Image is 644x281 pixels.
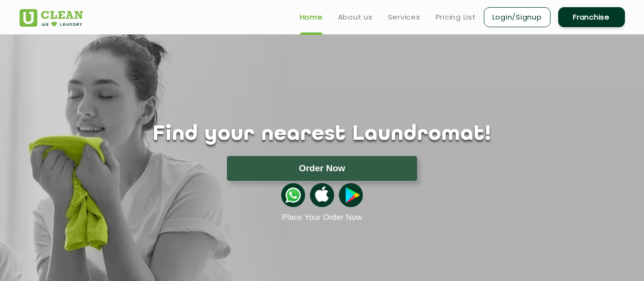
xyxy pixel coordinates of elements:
[310,183,334,207] img: apple-icon.png
[227,156,417,181] button: Order Now
[436,11,476,23] a: Pricing List
[281,183,305,207] img: whatsappicon.png
[388,11,420,23] a: Services
[338,11,373,23] a: About us
[12,123,632,146] h1: Find your nearest Laundromat!
[484,7,551,27] a: Login/Signup
[20,9,83,27] img: UClean Laundry and Dry Cleaning
[339,183,363,207] img: playstoreicon.png
[282,213,362,222] a: Place Your Order Now
[558,7,625,27] a: Franchise
[300,11,323,23] a: Home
